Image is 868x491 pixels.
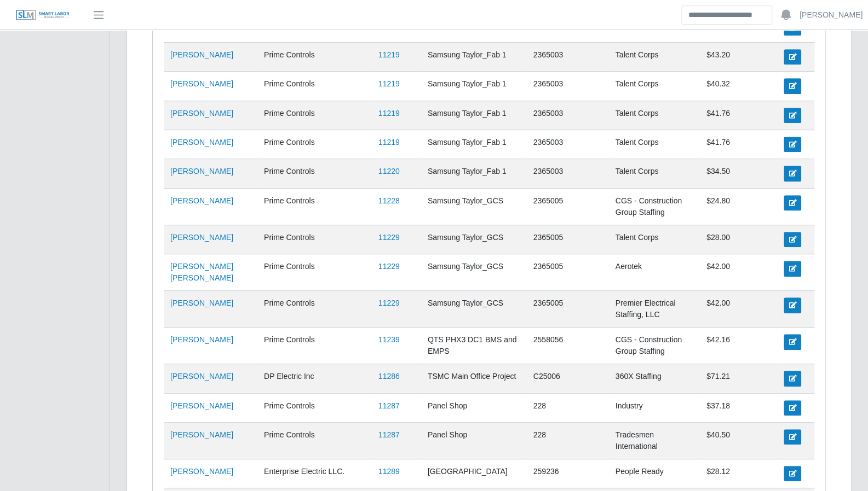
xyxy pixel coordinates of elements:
a: [PERSON_NAME] [800,9,863,21]
a: [PERSON_NAME] [170,50,233,59]
a: 11219 [378,138,400,147]
a: 11287 [378,401,400,410]
td: C25006 [527,364,609,393]
a: [PERSON_NAME] [170,109,233,118]
td: $34.50 [700,159,777,188]
a: [PERSON_NAME] [170,167,233,176]
td: Panel Shop [421,393,527,422]
td: Prime Controls [257,254,372,291]
td: $41.76 [700,130,777,159]
td: Prime Controls [257,328,372,364]
td: Samsung Taylor_Fab 1 [421,159,527,188]
td: Talent Corps [609,72,700,101]
td: CGS - Construction Group Staffing [609,328,700,364]
td: 2558056 [527,328,609,364]
a: 11229 [378,299,400,307]
a: 11286 [378,372,400,381]
td: Industry [609,393,700,422]
td: DP Electric Inc [257,364,372,393]
td: Enterprise Electric LLC. [257,459,372,488]
td: Panel Shop [421,422,527,459]
td: Samsung Taylor_GCS [421,254,527,291]
a: 11219 [378,79,400,88]
a: 11228 [378,196,400,205]
a: 11219 [378,109,400,118]
td: 2365005 [527,188,609,225]
td: 2365003 [527,159,609,188]
a: 11229 [378,262,400,271]
td: $71.21 [700,364,777,393]
td: 2365003 [527,72,609,101]
td: 360X Staffing [609,364,700,393]
td: $28.00 [700,225,777,254]
td: Aerotek [609,254,700,291]
td: Talent Corps [609,159,700,188]
td: [GEOGRAPHIC_DATA] [421,459,527,488]
td: Tradesmen International [609,422,700,459]
td: $42.00 [700,291,777,328]
a: [PERSON_NAME] [170,196,233,205]
td: Prime Controls [257,291,372,328]
a: [PERSON_NAME] [PERSON_NAME] [170,262,233,282]
td: CGS - Construction Group Staffing [609,188,700,225]
a: 11229 [378,233,400,242]
td: Talent Corps [609,42,700,71]
img: SLM Logo [15,9,70,21]
td: 2365005 [527,225,609,254]
a: [PERSON_NAME] [170,233,233,242]
a: [PERSON_NAME] [170,299,233,307]
a: 11287 [378,430,400,439]
td: Prime Controls [257,72,372,101]
td: Prime Controls [257,101,372,130]
td: Prime Controls [257,130,372,159]
td: Samsung Taylor_GCS [421,291,527,328]
td: $28.12 [700,459,777,488]
td: $42.16 [700,328,777,364]
td: 2365003 [527,130,609,159]
td: $40.32 [700,72,777,101]
td: 2365005 [527,254,609,291]
td: 228 [527,393,609,422]
td: $40.50 [700,422,777,459]
td: Samsung Taylor_Fab 1 [421,72,527,101]
td: Talent Corps [609,225,700,254]
a: 11289 [378,467,400,476]
td: $37.18 [700,393,777,422]
a: 11239 [378,335,400,344]
td: Samsung Taylor_GCS [421,225,527,254]
td: Samsung Taylor_Fab 1 [421,42,527,71]
td: Samsung Taylor_GCS [421,188,527,225]
td: $43.20 [700,42,777,71]
td: Prime Controls [257,422,372,459]
a: [PERSON_NAME] [170,79,233,88]
td: Prime Controls [257,188,372,225]
td: 228 [527,422,609,459]
td: Samsung Taylor_Fab 1 [421,130,527,159]
td: Prime Controls [257,225,372,254]
td: Prime Controls [257,42,372,71]
a: [PERSON_NAME] [170,401,233,410]
a: [PERSON_NAME] [170,372,233,381]
input: Search [681,5,772,25]
td: 2365003 [527,42,609,71]
td: 2365003 [527,101,609,130]
td: Prime Controls [257,159,372,188]
td: 2365005 [527,291,609,328]
td: TSMC Main Office Project [421,364,527,393]
td: Talent Corps [609,101,700,130]
a: 11219 [378,50,400,59]
a: [PERSON_NAME] [170,335,233,344]
td: Talent Corps [609,130,700,159]
a: 11220 [378,167,400,176]
td: $42.00 [700,254,777,291]
a: [PERSON_NAME] [170,467,233,476]
td: Premier Electrical Staffing, LLC [609,291,700,328]
td: Samsung Taylor_Fab 1 [421,101,527,130]
td: QTS PHX3 DC1 BMS and EMPS [421,328,527,364]
td: $41.76 [700,101,777,130]
td: $24.80 [700,188,777,225]
a: [PERSON_NAME] [170,430,233,439]
td: Prime Controls [257,393,372,422]
td: People Ready [609,459,700,488]
td: 259236 [527,459,609,488]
